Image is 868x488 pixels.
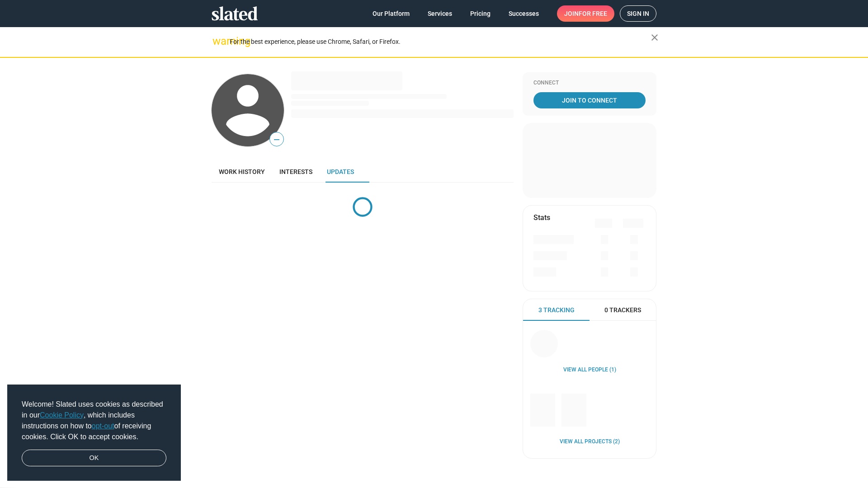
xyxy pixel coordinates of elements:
[279,168,312,175] span: Interests
[563,366,616,374] a: View all People (1)
[40,411,84,419] a: Cookie Policy
[649,32,660,43] mat-icon: close
[92,422,114,430] a: opt-out
[327,168,354,175] span: Updates
[230,36,651,48] div: For the best experience, please use Chrome, Safari, or Firefox.
[463,5,498,22] a: Pricing
[560,438,620,446] a: View all Projects (2)
[219,168,265,175] span: Work history
[420,5,459,22] a: Services
[212,161,272,183] a: Work history
[557,5,614,22] a: Joinfor free
[535,92,644,108] span: Join To Connect
[533,80,646,87] div: Connect
[627,6,649,21] span: Sign in
[212,36,223,47] mat-icon: warning
[22,399,166,442] span: Welcome! Slated uses cookies as described in our , which includes instructions on how to of recei...
[604,306,641,314] span: 0 Trackers
[373,5,410,22] span: Our Platform
[533,213,550,222] mat-card-title: Stats
[509,5,539,22] span: Successes
[564,5,607,22] span: Join
[365,5,417,22] a: Our Platform
[270,134,283,145] span: —
[22,450,166,467] a: dismiss cookie message
[272,161,320,183] a: Interests
[428,5,452,22] span: Services
[320,161,361,183] a: Updates
[501,5,546,22] a: Successes
[538,306,575,314] span: 3 Tracking
[620,5,656,22] a: Sign in
[470,5,491,22] span: Pricing
[533,92,646,108] a: Join To Connect
[7,385,181,481] div: cookieconsent
[579,5,607,22] span: for free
